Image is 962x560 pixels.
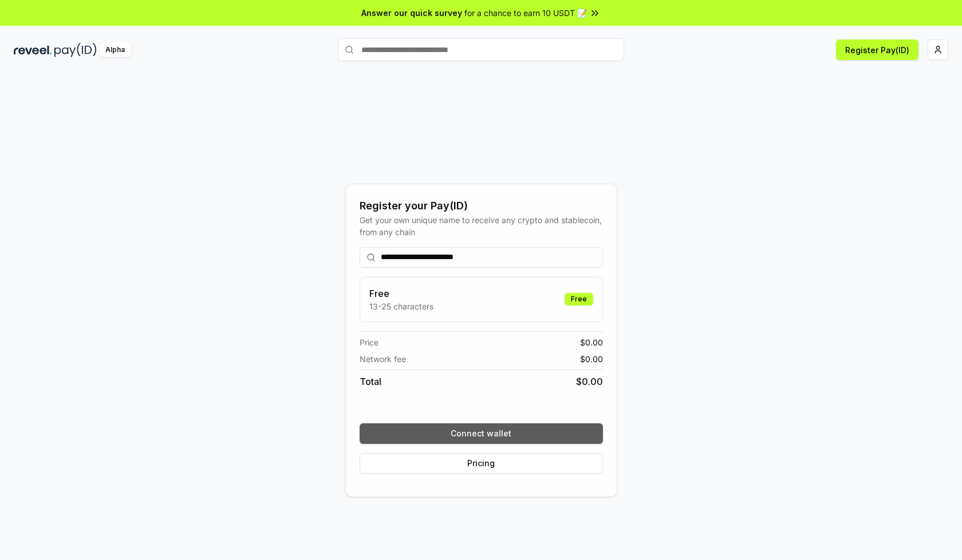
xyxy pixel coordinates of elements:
button: Register Pay(ID) [836,39,918,60]
span: Total [360,375,381,388]
span: Network fee [360,353,406,365]
div: Register your Pay(ID) [360,198,603,214]
div: Alpha [99,43,131,57]
button: Pricing [360,453,603,474]
span: Answer our quick survey [361,7,462,19]
img: reveel_dark [14,43,52,57]
h3: Free [369,287,433,300]
img: pay_id [54,43,97,57]
div: Get your own unique name to receive any crypto and stablecoin, from any chain [360,214,603,238]
span: $ 0.00 [580,353,603,365]
p: 13-25 characters [369,300,433,312]
span: for a chance to earn 10 USDT 📝 [464,7,587,19]
span: $ 0.00 [580,336,603,348]
span: $ 0.00 [576,375,603,388]
span: Price [360,336,379,348]
div: Free [565,293,593,305]
button: Connect wallet [360,423,603,444]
